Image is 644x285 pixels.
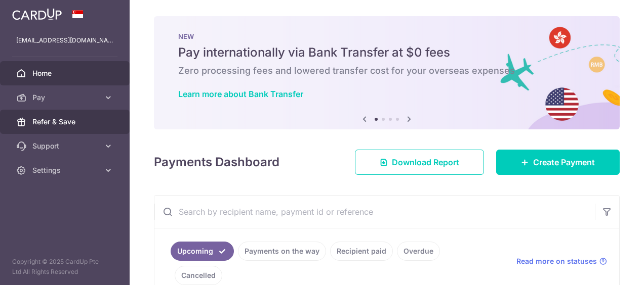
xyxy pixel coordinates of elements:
[32,117,99,127] span: Refer & Save
[175,266,222,285] a: Cancelled
[178,44,595,61] h5: Pay internationally via Bank Transfer at $0 fees
[32,141,99,151] span: Support
[355,150,484,175] a: Download Report
[32,165,99,175] span: Settings
[12,8,62,20] img: CardUp
[154,196,595,228] input: Search by recipient name, payment id or reference
[397,242,440,261] a: Overdue
[178,65,595,77] h6: Zero processing fees and lowered transfer cost for your overseas expenses
[171,242,234,261] a: Upcoming
[16,35,113,45] p: [EMAIL_ADDRESS][DOMAIN_NAME]
[32,92,99,103] span: Pay
[154,153,279,171] h4: Payments Dashboard
[154,16,620,129] img: Bank transfer banner
[178,32,595,40] p: NEW
[516,256,597,266] span: Read more on statuses
[178,89,303,99] a: Learn more about Bank Transfer
[32,68,99,78] span: Home
[392,156,459,168] span: Download Report
[330,242,393,261] a: Recipient paid
[238,242,326,261] a: Payments on the way
[23,7,44,16] span: Help
[516,256,607,266] a: Read more on statuses
[496,150,620,175] a: Create Payment
[533,156,595,168] span: Create Payment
